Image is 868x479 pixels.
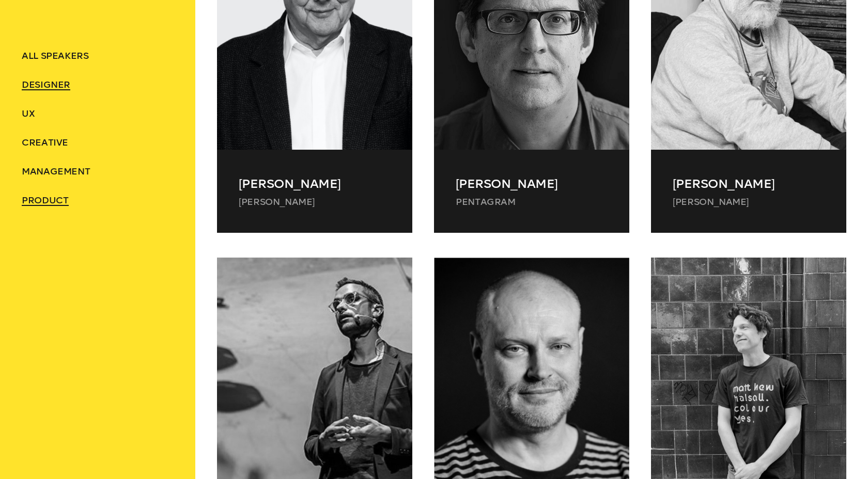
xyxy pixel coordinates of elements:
span: Management [22,166,90,177]
span: Designer [22,79,70,90]
p: [PERSON_NAME] [673,174,825,193]
span: Creative [22,137,68,148]
p: [PERSON_NAME] [239,174,391,193]
span: UX [22,108,35,119]
p: [PERSON_NAME] [456,174,608,193]
p: [PERSON_NAME] [239,196,391,208]
span: Product [22,195,69,206]
span: ALL SPEAKERS [22,50,89,61]
p: Pentagram [456,196,608,208]
p: [PERSON_NAME] [673,196,825,208]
